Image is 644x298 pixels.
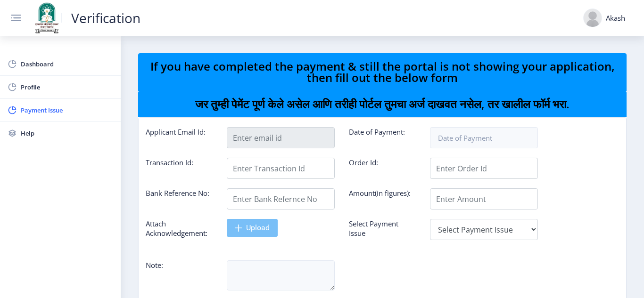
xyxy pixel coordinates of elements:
nb-card-header: जर तुम्ही पेमेंट पूर्ण केले असेल आणि तरीही पोर्टल तुमचा अर्ज दाखवत नसेल, तर खालील फॉर्म भरा. [138,91,627,117]
label: Select Payment Issue [349,219,416,238]
span: Profile [21,81,113,93]
span: Dashboard [21,58,113,70]
input: Date of Payment [430,127,538,148]
label: Amount(in figures): [349,188,411,198]
img: solapur_logo.png [32,1,61,34]
nb-card-header: If you have completed the payment & still the portal is not showing your application, then fill o... [138,53,627,91]
span: Payment Issue [21,105,113,116]
label: Transaction Id: [146,158,193,167]
label: Note: [146,260,163,270]
label: Date of Payment: [349,127,405,137]
a: Verification [61,13,150,23]
input: Enter Transaction Id [227,158,335,179]
input: Enter Order Id [430,158,538,179]
label: Order Id: [349,158,378,167]
span: Help [21,128,113,139]
input: Enter email id [227,127,335,148]
input: Enter Amount [430,188,538,209]
div: Akash [606,13,625,23]
label: Attach Acknowledgement: [146,219,213,238]
input: Enter Bank Refernce No [227,188,335,209]
label: Bank Reference No: [146,188,209,198]
label: Applicant Email Id: [146,127,206,137]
